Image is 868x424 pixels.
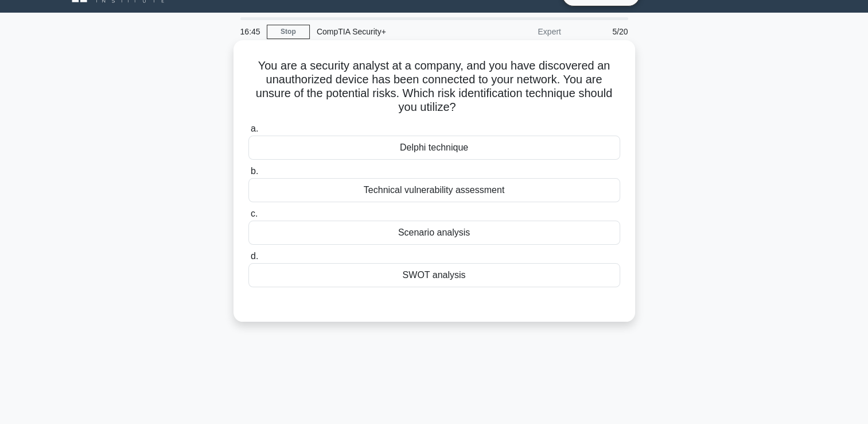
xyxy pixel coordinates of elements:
[251,166,258,176] span: b.
[310,20,468,43] div: CompTIA Security+
[568,20,635,43] div: 5/20
[251,251,258,261] span: d.
[248,136,620,160] div: Delphi technique
[251,124,258,133] span: a.
[247,59,621,115] h5: You are a security analyst at a company, and you have discovered an unauthorized device has been ...
[468,20,568,43] div: Expert
[248,221,620,245] div: Scenario analysis
[267,25,310,39] a: Stop
[248,178,620,202] div: Technical vulnerability assessment
[233,20,267,43] div: 16:45
[248,263,620,287] div: SWOT analysis
[251,209,258,218] span: c.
